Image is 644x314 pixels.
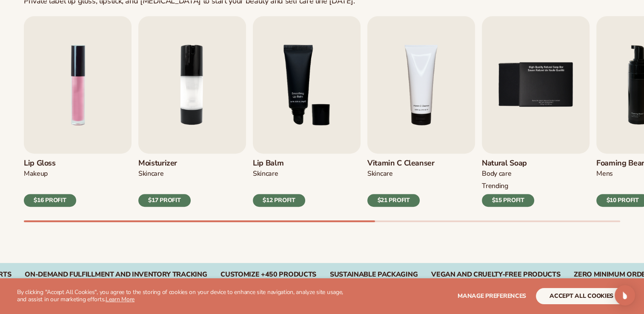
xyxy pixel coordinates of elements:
[138,159,191,168] h3: Moisturizer
[431,271,560,279] div: VEGAN AND CRUELTY-FREE PRODUCTS
[458,292,526,300] span: Manage preferences
[536,288,627,304] button: accept all cookies
[330,271,418,279] div: SUSTAINABLE PACKAGING
[482,16,590,207] a: 5 / 9
[253,16,361,207] a: 3 / 9
[615,285,635,305] div: Open Intercom Messenger
[253,159,305,168] h3: Lip Balm
[138,16,246,207] a: 2 / 9
[138,169,191,178] div: SKINCARE
[253,194,305,207] div: $12 PROFIT
[24,159,76,168] h3: Lip Gloss
[220,271,316,279] div: CUSTOMIZE +450 PRODUCTS
[367,169,435,178] div: Skincare
[367,16,475,207] a: 4 / 9
[106,295,135,303] a: Learn More
[482,169,534,178] div: BODY Care
[253,169,305,178] div: SKINCARE
[367,194,420,207] div: $21 PROFIT
[25,271,207,279] div: On-Demand Fulfillment and Inventory Tracking
[24,169,76,178] div: MAKEUP
[17,289,349,303] p: By clicking "Accept All Cookies", you agree to the storing of cookies on your device to enhance s...
[24,194,76,207] div: $16 PROFIT
[458,288,526,304] button: Manage preferences
[24,16,132,207] a: 1 / 9
[482,182,534,191] div: TRENDING
[367,159,435,168] h3: Vitamin C Cleanser
[482,194,534,207] div: $15 PROFIT
[482,159,534,168] h3: Natural Soap
[138,194,191,207] div: $17 PROFIT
